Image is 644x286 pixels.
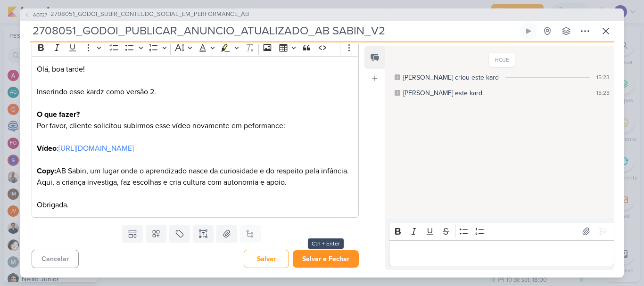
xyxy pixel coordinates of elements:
button: Cancelar [32,250,79,268]
input: Kard Sem Título [30,23,518,40]
div: Editor toolbar [32,38,359,57]
div: Editor toolbar [389,222,614,240]
div: Editor editing area: main [389,240,614,266]
a: [URL][DOMAIN_NAME] [58,144,134,153]
div: 15:25 [596,89,610,97]
button: Salvar [244,250,289,268]
div: Editor editing area: main [32,56,359,218]
button: Salvar e Fechar [293,250,359,268]
strong: Copy: [37,166,56,176]
p: Olá, boa tarde! Inserindo esse kardz como versão 2. Por favor, cliente solicitou subirmos esse ví... [37,64,354,154]
div: Ctrl + Enter [308,238,344,249]
div: [PERSON_NAME] este kard [403,88,482,98]
div: [PERSON_NAME] criou este kard [403,73,499,82]
strong: Vídeo [37,144,57,153]
p: Obrigada. [37,199,354,211]
strong: O que fazer? [37,110,80,119]
p: AB Sabin, um lugar onde o aprendizado nasce da curiosidade e do respeito pela infância. Aqui, a c... [37,165,354,199]
div: 15:23 [596,73,610,82]
div: Ligar relógio [525,27,532,35]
